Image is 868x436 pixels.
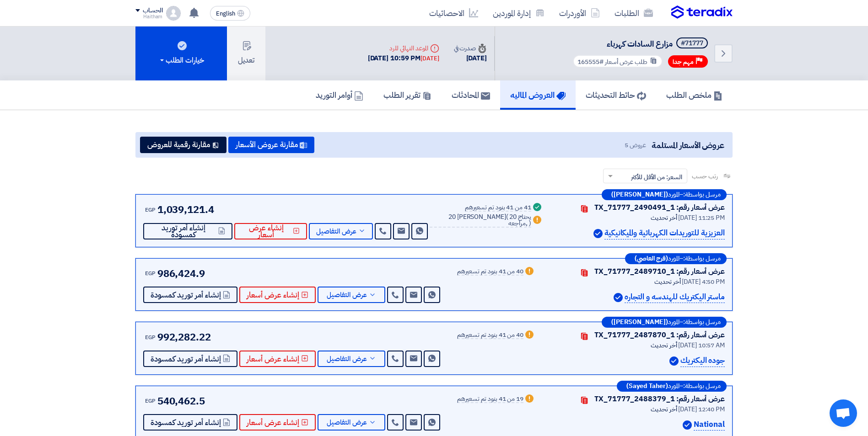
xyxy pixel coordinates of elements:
[552,2,607,24] a: الأوردرات
[135,27,227,80] button: خيارات الطلب
[465,204,531,212] div: 41 من 41 بنود تم تسعيرهم
[652,139,724,151] span: عروض الأسعار المستلمة
[421,54,439,63] div: [DATE]
[682,277,725,287] span: [DATE] 4:50 PM
[135,14,162,19] div: Haitham
[678,404,725,414] span: [DATE] 12:40 PM
[145,333,156,341] span: EGP
[383,90,431,100] h5: تقرير الطلب
[157,202,214,217] span: 1,039,121.4
[607,2,660,24] a: الطلبات
[145,206,156,214] span: EGP
[651,404,677,414] span: أخر تحديث
[683,319,721,325] span: مرسل بواسطة:
[617,381,727,392] div: –
[151,224,216,238] span: إنشاء أمر توريد كمسودة
[673,58,694,66] span: مهم جدا
[680,355,725,367] p: جوده اليكتريك
[500,80,576,110] a: العروض الماليه
[656,80,733,110] a: ملخص الطلب
[442,80,500,110] a: المحادثات
[309,223,373,239] button: عرض التفاصيل
[683,420,692,430] img: Verified Account
[594,202,725,213] div: عرض أسعار رقم: TX_71777_2490491_1
[577,57,604,67] span: #165555
[668,191,679,198] span: المورد
[452,90,490,100] h5: المحادثات
[485,2,552,24] a: إدارة الموردين
[611,191,668,198] b: ([PERSON_NAME])
[422,2,485,24] a: الاحصائيات
[611,319,668,325] b: ([PERSON_NAME])
[157,266,205,281] span: 986,424.9
[457,396,523,403] div: 19 من 41 بنود تم تسعيرهم
[669,356,679,366] img: Verified Account
[143,351,237,367] button: إنشاء أمر توريد كمسودة
[157,330,211,345] span: 992,282.22
[635,255,668,262] b: (فرج العاصي)
[602,189,727,200] div: –
[594,393,725,404] div: عرض أسعار رقم: TX_71777_2488379_1
[145,397,156,405] span: EGP
[210,6,250,21] button: English
[228,137,314,153] button: مقارنة عروض الأسعار
[373,80,442,110] a: تقرير الطلب
[242,224,291,238] span: إنشاء عرض أسعار
[247,419,299,426] span: إنشاء عرض أسعار
[151,292,221,298] span: إنشاء أمر توريد كمسودة
[151,419,221,426] span: إنشاء أمر توريد كمسودة
[576,80,656,110] a: حائط التحديثات
[457,268,523,276] div: 40 من 41 بنود تم تسعيرهم
[327,292,367,298] span: عرض التفاصيل
[454,43,487,53] div: صدرت في
[143,287,237,303] button: إنشاء أمر توريد كمسودة
[510,90,566,100] h5: العروض الماليه
[454,53,487,64] div: [DATE]
[430,214,531,228] div: 20 [PERSON_NAME]
[247,356,299,362] span: إنشاء عرض أسعار
[631,172,682,182] span: السعر: من الأقل للأكثر
[506,212,508,222] span: (
[668,319,679,325] span: المورد
[166,6,181,21] img: profile_test.png
[604,227,725,239] p: العزيزية للتوريدات الكهربائية والميكانيكية
[227,27,265,80] button: تعديل
[306,80,373,110] a: أوامر التوريد
[316,228,356,235] span: عرض التفاصيل
[668,383,679,389] span: المورد
[683,255,721,262] span: مرسل بواسطة:
[327,419,367,426] span: عرض التفاصيل
[143,414,237,431] button: إنشاء أمر توريد كمسودة
[681,40,703,47] div: #71777
[316,90,363,100] h5: أوامر التوريد
[625,253,727,264] div: –
[157,393,205,409] span: 540,462.5
[607,37,673,50] span: مزارع السادات كهرباء
[594,330,725,340] div: عرض أسعار رقم: TX_71777_2487870_1
[625,291,725,303] p: ماستر اليكتريك للهندسه و التجاره
[234,223,307,239] button: إنشاء عرض أسعار
[143,223,232,239] button: إنشاء أمر توريد كمسودة
[605,57,647,67] span: طلب عرض أسعار
[594,266,725,277] div: عرض أسعار رقم: TX_71777_2489710_1
[614,293,623,302] img: Verified Account
[671,5,733,19] img: Teradix logo
[140,137,226,153] button: مقارنة رقمية للعروض
[151,356,221,362] span: إنشاء أمر توريد كمسودة
[145,269,156,277] span: EGP
[216,11,235,17] span: English
[143,7,162,15] div: الحساب
[692,171,718,181] span: رتب حسب
[239,414,316,431] button: إنشاء عرض أسعار
[830,399,857,427] div: Open chat
[457,332,523,339] div: 40 من 41 بنود تم تسعيرهم
[678,213,725,223] span: [DATE] 11:25 PM
[678,340,725,350] span: [DATE] 10:57 AM
[318,414,385,431] button: عرض التفاصيل
[586,90,646,100] h5: حائط التحديثات
[666,90,722,100] h5: ملخص الطلب
[508,212,531,228] span: 20 يحتاج مراجعه,
[626,383,668,389] b: (Sayed Taher)
[683,383,721,389] span: مرسل بواسطة:
[602,317,727,328] div: –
